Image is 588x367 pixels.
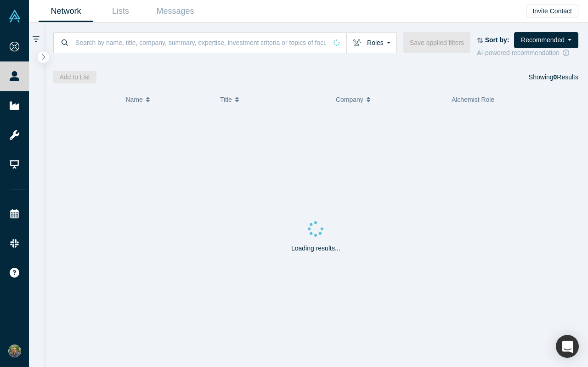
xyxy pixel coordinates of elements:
[485,36,509,44] strong: Sort by:
[554,73,578,81] span: Results
[39,0,93,22] a: Network
[8,345,21,357] img: Alex Glebov's Account
[220,90,326,109] button: Title
[403,32,470,53] button: Save applied filters
[93,0,148,22] a: Lists
[346,32,397,53] button: Roles
[291,244,340,253] p: Loading results...
[529,71,578,83] div: Showing
[477,48,578,58] div: AI-powered recommendation
[8,10,21,22] img: Alchemist Vault Logo
[452,96,494,103] span: Alchemist Role
[220,90,232,109] span: Title
[125,90,210,109] button: Name
[526,5,578,17] button: Invite Contact
[554,73,557,81] strong: 0
[53,71,96,83] button: Add to List
[336,90,442,109] button: Company
[74,32,327,53] input: Search by name, title, company, summary, expertise, investment criteria or topics of focus
[125,90,142,109] span: Name
[148,0,203,22] a: Messages
[336,90,363,109] span: Company
[514,32,578,48] button: Recommended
